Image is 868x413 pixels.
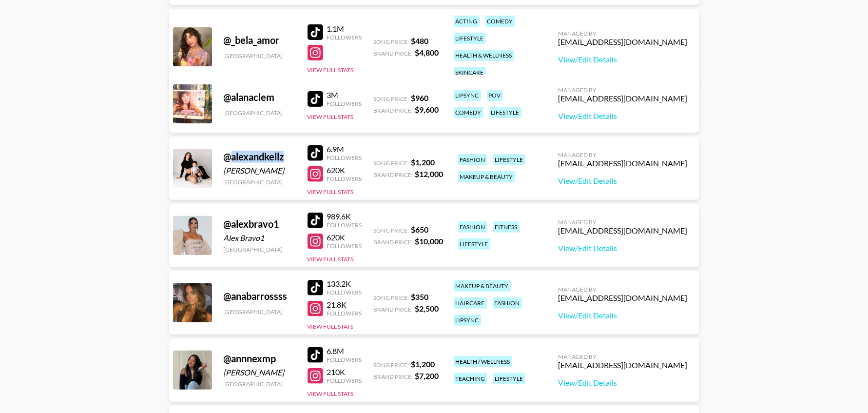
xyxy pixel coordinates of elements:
span: Brand Price: [374,50,413,57]
a: View/Edit Details [559,55,688,64]
span: Brand Price: [374,238,413,246]
div: [GEOGRAPHIC_DATA] [224,109,296,117]
strong: $ 7,200 [415,371,439,380]
div: teaching [454,373,487,384]
div: Followers [327,34,362,41]
a: View/Edit Details [559,378,688,388]
div: comedy [485,16,515,27]
button: View Full Stats [308,113,354,120]
div: @ annnexmp [224,353,296,365]
div: @ alexandkellz [224,151,296,163]
div: makeup & beauty [458,171,515,182]
div: Followers [327,377,362,384]
div: [GEOGRAPHIC_DATA] [224,308,296,315]
div: fitness [493,221,520,233]
div: Managed By [559,353,688,360]
span: Song Price: [374,159,409,167]
div: lifestyle [493,154,525,165]
div: @ _bela_amor [224,34,296,46]
div: makeup & beauty [454,280,511,292]
a: View/Edit Details [559,176,688,186]
strong: $ 10,000 [415,236,444,246]
a: View/Edit Details [559,243,688,253]
div: Followers [327,289,362,296]
span: Song Price: [374,227,409,234]
strong: $ 480 [411,36,429,45]
div: Followers [327,154,362,161]
div: Managed By [559,86,688,94]
span: Brand Price: [374,306,413,313]
div: [GEOGRAPHIC_DATA] [224,178,296,186]
strong: $ 2,500 [415,304,439,313]
div: Followers [327,310,362,317]
div: comedy [454,107,483,118]
div: Managed By [559,30,688,37]
div: 620K [327,233,362,242]
div: Followers [327,356,362,363]
div: @ alanaclem [224,91,296,103]
div: Followers [327,175,362,182]
div: Managed By [559,286,688,293]
div: [GEOGRAPHIC_DATA] [224,246,296,253]
div: 21.8K [327,300,362,310]
div: 3M [327,90,362,100]
div: Followers [327,100,362,107]
button: View Full Stats [308,390,354,397]
button: View Full Stats [308,188,354,196]
div: 6.8M [327,346,362,356]
a: View/Edit Details [559,311,688,320]
div: 133.2K [327,279,362,289]
span: Brand Price: [374,171,413,178]
strong: $ 12,000 [415,169,444,178]
a: View/Edit Details [559,111,688,121]
div: Managed By [559,151,688,158]
div: [EMAIL_ADDRESS][DOMAIN_NAME] [559,226,688,236]
div: Followers [327,221,362,229]
div: fashion [458,221,487,233]
span: Song Price: [374,361,409,369]
div: [EMAIL_ADDRESS][DOMAIN_NAME] [559,293,688,303]
button: View Full Stats [308,66,354,74]
div: pov [487,90,503,101]
div: [EMAIL_ADDRESS][DOMAIN_NAME] [559,158,688,168]
strong: $ 1,200 [411,359,435,369]
div: lipsync [454,315,481,326]
div: health / wellness [454,356,512,367]
div: fashion [458,154,487,165]
strong: $ 350 [411,292,429,301]
div: acting [454,16,480,27]
span: Brand Price: [374,107,413,114]
div: [PERSON_NAME] [224,368,296,377]
span: Song Price: [374,38,409,45]
div: [EMAIL_ADDRESS][DOMAIN_NAME] [559,360,688,370]
span: Song Price: [374,95,409,102]
div: lipsync [454,90,481,101]
div: Alex Bravo1 [224,233,296,243]
button: View Full Stats [308,323,354,330]
div: lifestyle [454,33,486,44]
div: [PERSON_NAME] [224,166,296,176]
div: lifestyle [493,373,525,384]
div: [GEOGRAPHIC_DATA] [224,380,296,388]
strong: $ 9,600 [415,105,439,114]
strong: $ 4,800 [415,48,439,57]
div: haircare [454,297,487,309]
span: Brand Price: [374,373,413,380]
div: Managed By [559,218,688,226]
div: 6.9M [327,144,362,154]
div: lifestyle [458,238,490,250]
div: 989.6K [327,212,362,221]
strong: $ 1,200 [411,157,435,167]
div: skincare [454,67,486,78]
div: health & wellness [454,50,514,61]
strong: $ 650 [411,225,429,234]
div: 1.1M [327,24,362,34]
div: @ anabarrossss [224,290,296,302]
div: @ alexbravo1 [224,218,296,230]
button: View Full Stats [308,256,354,263]
div: fashion [493,297,522,309]
div: lifestyle [489,107,521,118]
div: [EMAIL_ADDRESS][DOMAIN_NAME] [559,94,688,103]
div: 620K [327,165,362,175]
div: Followers [327,242,362,250]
